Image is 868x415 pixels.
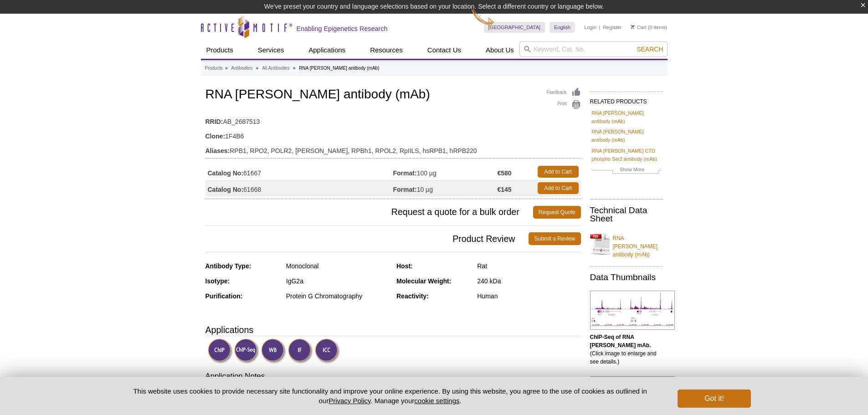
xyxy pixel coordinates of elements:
[205,180,393,196] td: 61668
[205,112,581,127] td: AB_2687513
[286,292,390,300] div: Protein G Chromatography
[480,41,519,59] a: About Us
[533,206,581,219] a: Request Quote
[205,232,529,245] span: Product Review
[414,397,459,405] button: cookie settings
[634,45,666,53] button: Search
[422,41,467,59] a: Contact Us
[205,87,581,103] h1: RNA [PERSON_NAME] antibody (mAb)
[477,277,580,285] div: 240 kDa
[205,292,243,300] strong: Purification:
[299,66,379,71] li: RNA [PERSON_NAME] antibody (mAb)
[590,334,651,348] b: ChIP-Seq of RNA [PERSON_NAME] mAb.
[592,147,661,163] a: RNA [PERSON_NAME] CTD phospho Ser2 antibody (mAb)
[205,132,226,140] strong: Clone:
[225,66,228,71] li: »
[234,338,259,364] img: ChIP-Seq Validated
[678,389,750,408] button: Got it!
[205,127,581,141] td: 1F4B6
[396,262,413,270] strong: Host:
[393,180,498,196] td: 10 µg
[538,182,579,194] a: Add to Cart
[396,277,451,285] strong: Molecular Weight:
[529,232,580,245] a: Submit a Review
[471,7,495,28] img: Change Here
[590,206,663,223] h2: Technical Data Sheet
[208,185,244,194] strong: Catalog No:
[205,147,230,155] strong: Aliases:
[590,333,663,366] p: (Click image to enlarge and see details.)
[205,323,581,337] h3: Applications
[631,22,668,33] li: (0 items)
[519,41,668,57] input: Keyword, Cat. No.
[393,164,498,180] td: 100 µg
[205,277,230,285] strong: Isotype:
[477,292,580,300] div: Human
[590,229,663,259] a: RNA [PERSON_NAME] antibody (mAb)
[603,24,621,31] a: Register
[393,169,417,177] strong: Format:
[497,185,511,194] strong: €145
[590,273,663,282] h2: Data Thumbnails
[205,164,393,180] td: 61667
[231,64,252,72] a: Antibodies
[286,262,390,270] div: Monoclonal
[205,64,223,72] a: Products
[201,41,239,59] a: Products
[631,25,635,29] img: Your Cart
[205,141,581,156] td: RPB1, RPO2, POLR2, [PERSON_NAME], RPBh1, RPOL2, RpIILS, hsRPB1, hRPB220
[365,41,408,59] a: Resources
[484,22,545,33] a: [GEOGRAPHIC_DATA]
[329,397,370,405] a: Privacy Policy
[631,24,647,31] a: Cart
[288,338,313,364] img: Immunofluorescence Validated
[261,338,286,364] img: Western Blot Validated
[538,166,579,178] a: Add to Cart
[205,118,223,126] strong: RRID:
[315,338,340,364] img: Immunocytochemistry Validated
[396,292,429,300] strong: Reactivity:
[592,128,661,144] a: RNA [PERSON_NAME] antibody (mAb)
[547,87,581,97] a: Feedback
[547,100,581,110] a: Print
[256,66,259,71] li: »
[584,24,596,31] a: Login
[592,109,661,125] a: RNA [PERSON_NAME] antibody (mAb)
[637,46,663,53] span: Search
[252,41,290,59] a: Services
[590,291,675,330] img: RNA pol II antibody (mAb) tested by ChIP-Seq.
[590,91,663,108] h2: RELATED PRODUCTS
[592,165,661,176] a: Show More
[286,277,390,285] div: IgG2a
[550,22,575,33] a: English
[208,338,233,364] img: ChIP Validated
[262,64,289,72] a: All Antibodies
[205,371,581,384] h3: Application Notes
[205,206,533,219] span: Request a quote for a bulk order
[393,185,417,194] strong: Format:
[205,262,252,270] strong: Antibody Type:
[118,386,663,405] p: This website uses cookies to provide necessary site functionality and improve your online experie...
[208,169,244,177] strong: Catalog No:
[297,25,388,33] h2: Enabling Epigenetics Research
[599,22,601,33] li: |
[303,41,351,59] a: Applications
[497,169,511,177] strong: €580
[293,66,296,71] li: »
[477,262,580,270] div: Rat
